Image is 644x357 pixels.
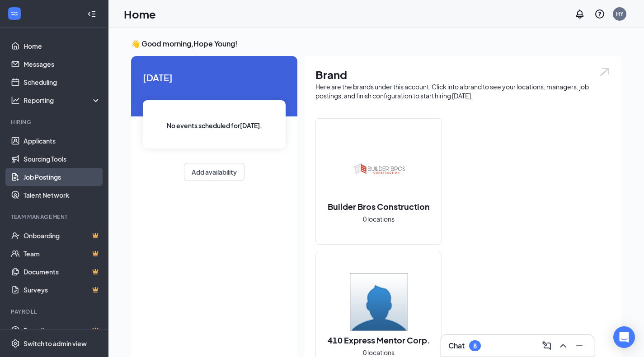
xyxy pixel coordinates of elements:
svg: Notifications [574,9,585,19]
img: open.6027fd2a22e1237b5b06.svg [599,67,611,77]
svg: Minimize [574,340,585,351]
h2: Builder Bros Construction [319,201,439,212]
button: Minimize [572,338,587,353]
h1: Home [124,6,156,22]
h3: 👋 Good morning, Hope Young ! [131,39,621,49]
a: Applicants [24,132,101,150]
div: Open Intercom Messenger [613,326,635,348]
div: Switch to admin view [24,339,87,348]
svg: Settings [11,339,20,348]
a: PayrollCrown [24,321,101,339]
span: [DATE] [143,70,286,84]
svg: Collapse [87,9,96,19]
svg: ComposeMessage [541,340,552,351]
div: 8 [473,342,477,350]
div: HY [616,10,624,18]
span: 0 locations [363,214,395,224]
a: Scheduling [24,73,101,91]
a: SurveysCrown [24,281,101,299]
div: Hiring [11,118,99,126]
a: DocumentsCrown [24,263,101,281]
div: Reporting [24,96,101,105]
a: Sourcing Tools [24,150,101,168]
a: Messages [24,55,101,73]
img: 410 Express Mentor Corp. [350,273,408,331]
img: Builder Bros Construction [350,139,408,197]
svg: ChevronUp [558,340,569,351]
a: Job Postings [24,168,101,186]
div: Team Management [11,213,99,221]
button: Add availability [184,163,244,181]
svg: Analysis [11,96,20,105]
h1: Brand [315,67,611,82]
div: Here are the brands under this account. Click into a brand to see your locations, managers, job p... [315,82,611,100]
a: TeamCrown [24,245,101,263]
button: ChevronUp [556,338,570,353]
div: Payroll [11,308,99,315]
a: OnboardingCrown [24,227,101,245]
button: ComposeMessage [540,338,554,353]
svg: WorkstreamLogo [10,9,19,18]
a: Talent Network [24,186,101,204]
span: No events scheduled for [DATE] . [167,121,262,130]
svg: QuestionInfo [594,9,605,19]
h3: Chat [448,341,465,351]
h2: 410 Express Mentor Corp. [319,334,439,346]
a: Home [24,37,101,55]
